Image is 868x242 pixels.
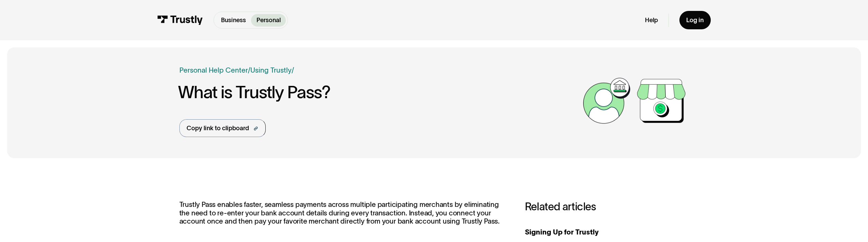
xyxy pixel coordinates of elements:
div: / [292,65,294,76]
p: Trustly Pass enables faster, seamless payments across multiple participating merchants by elimina... [179,200,507,226]
a: Log in [679,11,711,29]
p: Business [221,16,246,25]
div: Signing Up for Trustly [525,227,689,238]
a: Using Trustly [250,66,292,74]
a: Personal [251,14,286,27]
a: Business [216,14,251,27]
div: Copy link to clipboard [187,124,249,133]
h1: What is Trustly Pass? [178,82,580,102]
a: Help [645,16,658,24]
a: Personal Help Center [179,65,248,76]
div: Log in [686,16,704,24]
p: Personal [256,16,281,25]
h3: Related articles [525,200,689,213]
a: Copy link to clipboard [179,119,266,137]
img: Trustly Logo [157,15,203,25]
div: / [248,65,250,76]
